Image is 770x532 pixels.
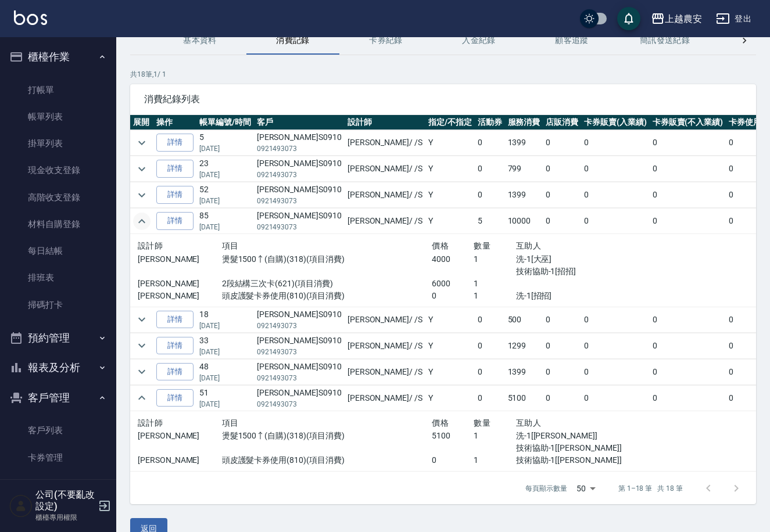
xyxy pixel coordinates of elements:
[650,307,726,332] td: 0
[650,472,726,497] td: 0
[5,157,112,184] a: 現金收支登錄
[726,156,764,182] td: 0
[345,307,425,332] td: [PERSON_NAME] / /S
[581,130,650,156] td: 0
[474,454,515,466] p: 1
[581,472,650,497] td: 0
[505,385,543,411] td: 5100
[650,359,726,384] td: 0
[726,307,764,332] td: 0
[156,311,194,329] a: 詳情
[196,156,254,182] td: 23
[199,399,251,409] p: [DATE]
[516,265,642,278] p: 技術協助-1[招招]
[254,182,345,208] td: [PERSON_NAME]S0910
[254,359,345,384] td: [PERSON_NAME]S0910
[572,473,600,504] div: 50
[257,143,342,154] p: 0921493073
[475,130,505,156] td: 0
[505,307,543,332] td: 500
[432,418,449,427] span: 價格
[138,253,222,265] p: [PERSON_NAME]
[726,130,764,156] td: 0
[257,373,342,383] p: 0921493073
[133,160,151,178] button: expand row
[505,333,543,358] td: 1299
[257,399,342,409] p: 0921493073
[475,359,505,384] td: 0
[222,278,432,290] p: 2段結構三次卡(621)(項目消費)
[153,115,196,130] th: 操作
[650,156,726,182] td: 0
[432,27,525,55] button: 入金紀錄
[339,27,432,55] button: 卡券紀錄
[505,130,543,156] td: 1399
[618,483,683,494] p: 第 1–18 筆 共 18 筆
[475,182,505,208] td: 0
[156,337,194,355] a: 詳情
[196,359,254,384] td: 48
[35,512,95,523] p: 櫃檯專用權限
[199,321,251,331] p: [DATE]
[475,385,505,411] td: 0
[133,363,151,380] button: expand row
[5,184,112,211] a: 高階收支登錄
[246,27,339,55] button: 消費記錄
[199,143,251,154] p: [DATE]
[199,222,251,232] p: [DATE]
[222,290,432,302] p: 頭皮護髮卡券使用(810)(項目消費)
[432,278,474,290] p: 6000
[222,430,432,442] p: 燙髮1500↑(自購)(318)(項目消費)
[133,213,151,230] button: expand row
[432,290,474,302] p: 0
[543,359,581,384] td: 0
[35,489,95,512] h5: 公司(不要亂改設定)
[144,94,742,105] span: 消費紀錄列表
[254,115,345,130] th: 客戶
[5,238,112,264] a: 每日結帳
[254,472,345,497] td: [PERSON_NAME]S0910
[543,209,581,234] td: 0
[474,418,490,427] span: 數量
[432,241,449,250] span: 價格
[199,347,251,357] p: [DATE]
[9,494,33,517] img: Person
[425,333,475,358] td: Y
[345,385,425,411] td: [PERSON_NAME] / /S
[222,454,432,466] p: 頭皮護髮卡券使用(810)(項目消費)
[254,209,345,234] td: [PERSON_NAME]S0910
[345,359,425,384] td: [PERSON_NAME] / /S
[196,130,254,156] td: 5
[618,27,711,55] button: 簡訊發送紀錄
[650,385,726,411] td: 0
[133,311,151,328] button: expand row
[5,130,112,157] a: 掛單列表
[617,7,640,30] button: save
[516,253,642,265] p: 洗-1[大巫]
[5,444,112,471] a: 卡券管理
[345,209,425,234] td: [PERSON_NAME] / /S
[257,222,342,232] p: 0921493073
[425,385,475,411] td: Y
[711,8,756,30] button: 登出
[196,115,254,130] th: 帳單編號/時間
[156,212,194,230] a: 詳情
[138,418,163,427] span: 設計師
[581,156,650,182] td: 0
[474,290,515,302] p: 1
[543,182,581,208] td: 0
[196,307,254,332] td: 18
[726,209,764,234] td: 0
[153,27,246,55] button: 基本資料
[156,389,194,407] a: 詳情
[257,196,342,206] p: 0921493073
[5,264,112,291] a: 排班表
[581,209,650,234] td: 0
[726,385,764,411] td: 0
[505,209,543,234] td: 10000
[475,333,505,358] td: 0
[425,130,475,156] td: Y
[581,182,650,208] td: 0
[345,182,425,208] td: [PERSON_NAME] / /S
[525,27,618,55] button: 顧客追蹤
